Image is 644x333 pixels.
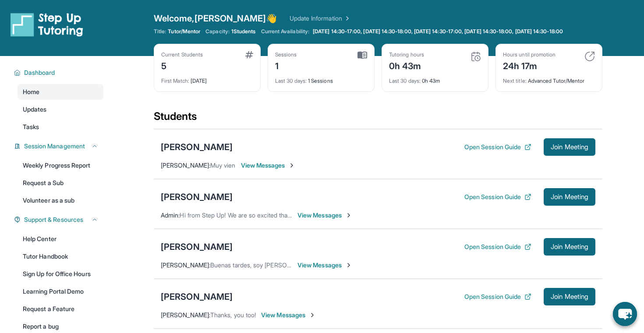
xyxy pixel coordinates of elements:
[168,28,200,35] span: Tutor/Mentor
[18,175,103,191] a: Request a Sub
[161,311,210,319] span: [PERSON_NAME] :
[551,294,588,299] span: Join Meeting
[613,302,637,326] button: chat-button
[154,12,277,25] span: Welcome, [PERSON_NAME] 👋
[24,142,85,151] span: Session Management
[21,68,98,77] button: Dashboard
[503,77,527,84] span: Next title :
[11,12,83,37] img: logo
[161,77,189,84] span: First Match :
[205,28,230,35] span: Capacity:
[551,144,588,150] span: Join Meeting
[275,77,307,84] span: Last 30 days :
[261,311,316,319] span: View Messages
[18,284,103,299] a: Learning Portal Demo
[551,194,588,200] span: Join Meeting
[161,211,180,219] span: Admin :
[161,72,253,84] div: [DATE]
[210,311,256,319] span: Thanks, you too!
[18,119,103,135] a: Tasks
[464,292,531,301] button: Open Session Guide
[210,161,236,169] span: Muy vien
[24,68,55,77] span: Dashboard
[464,193,531,201] button: Open Session Guide
[23,88,39,96] span: Home
[161,261,210,269] span: [PERSON_NAME] :
[18,231,103,247] a: Help Center
[342,14,351,23] img: Chevron Right
[18,84,103,100] a: Home
[275,51,297,58] div: Sessions
[21,142,98,151] button: Session Management
[584,51,595,62] img: card
[154,109,602,129] div: Students
[161,161,210,169] span: [PERSON_NAME] :
[161,291,233,303] div: [PERSON_NAME]
[357,51,367,59] img: card
[311,28,565,35] a: [DATE] 14:30-17:00, [DATE] 14:30-18:00, [DATE] 14:30-17:00, [DATE] 14:30-18:00, [DATE] 14:30-18:00
[18,266,103,282] a: Sign Up for Office Hours
[261,28,309,35] span: Current Availability:
[154,28,166,35] span: Title:
[161,141,233,153] div: [PERSON_NAME]
[241,161,296,170] span: View Messages
[471,51,481,62] img: card
[21,215,98,224] button: Support & Resources
[503,72,595,84] div: Advanced Tutor/Mentor
[23,105,47,114] span: Updates
[464,143,531,151] button: Open Session Guide
[345,262,352,269] img: Chevron-Right
[503,58,556,72] div: 24h 17m
[345,212,352,219] img: Chevron-Right
[290,14,351,23] a: Update Information
[24,215,83,224] span: Support & Resources
[551,244,588,249] span: Join Meeting
[313,28,563,35] span: [DATE] 14:30-17:00, [DATE] 14:30-18:00, [DATE] 14:30-17:00, [DATE] 14:30-18:00, [DATE] 14:30-18:00
[161,191,233,203] div: [PERSON_NAME]
[544,138,595,156] button: Join Meeting
[464,242,531,251] button: Open Session Guide
[18,158,103,173] a: Weekly Progress Report
[389,77,421,84] span: Last 30 days :
[23,123,39,131] span: Tasks
[389,72,481,84] div: 0h 43m
[275,72,367,84] div: 1 Sessions
[245,51,253,58] img: card
[18,301,103,317] a: Request a Feature
[18,193,103,208] a: Volunteer as a sub
[161,51,203,58] div: Current Students
[503,51,556,58] div: Hours until promotion
[18,249,103,264] a: Tutor Handbook
[544,288,595,305] button: Join Meeting
[161,241,233,253] div: [PERSON_NAME]
[389,58,424,72] div: 0h 43m
[18,102,103,117] a: Updates
[231,28,256,35] span: 1 Students
[309,312,316,319] img: Chevron-Right
[275,58,297,72] div: 1
[544,238,595,256] button: Join Meeting
[389,51,424,58] div: Tutoring hours
[161,58,203,72] div: 5
[297,211,352,220] span: View Messages
[297,261,352,270] span: View Messages
[544,188,595,206] button: Join Meeting
[288,162,295,169] img: Chevron-Right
